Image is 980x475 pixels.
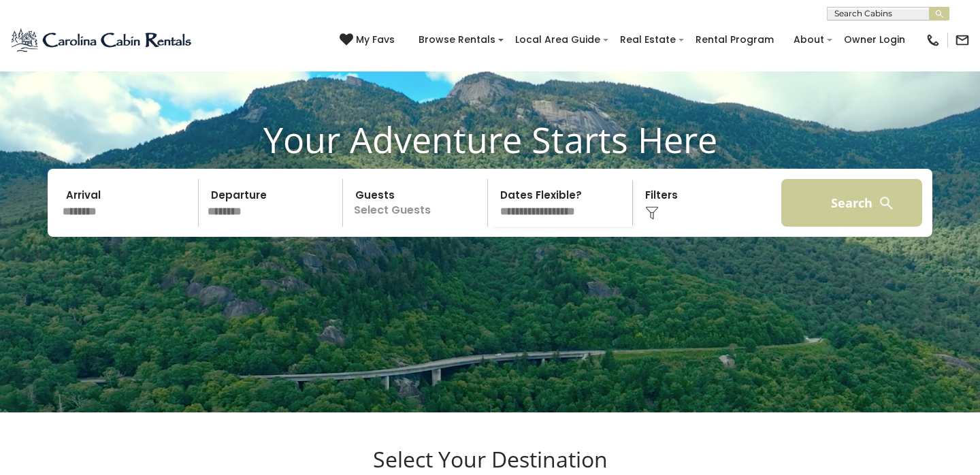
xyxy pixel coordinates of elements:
a: Local Area Guide [508,29,607,50]
button: Search [781,179,922,227]
img: phone-regular-black.png [926,33,941,48]
a: Browse Rentals [412,29,502,50]
a: Rental Program [689,29,781,50]
a: About [787,29,831,50]
img: filter--v1.png [645,206,659,220]
a: My Favs [340,33,398,48]
img: Blue-2.png [10,27,194,54]
a: Real Estate [613,29,683,50]
a: Owner Login [837,29,912,50]
p: Select Guests [347,179,487,227]
img: search-regular-white.png [878,195,895,212]
h1: Your Adventure Starts Here [10,118,970,161]
span: My Favs [356,33,395,47]
img: mail-regular-black.png [955,33,970,48]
